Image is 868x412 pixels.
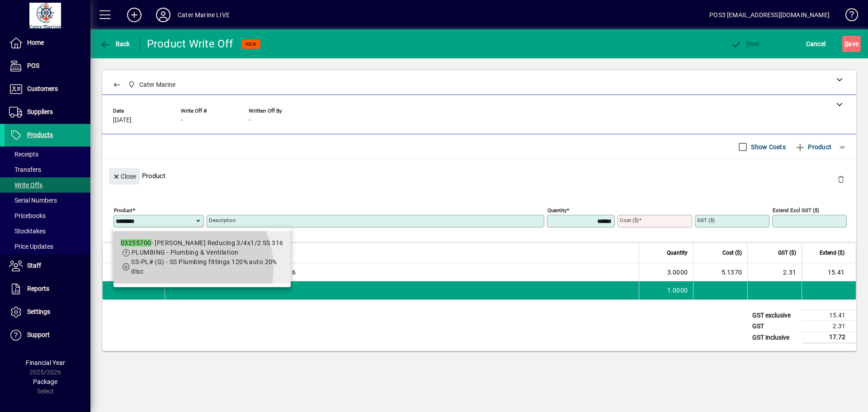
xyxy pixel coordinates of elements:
[121,238,283,248] div: - [PERSON_NAME] Reducing 3/4x1/2 SS 316
[5,278,90,300] a: Reports
[27,285,49,292] span: Reports
[693,263,747,281] td: 5.1370
[102,159,856,192] div: Product
[697,217,715,223] mat-label: GST ($)
[731,40,760,47] span: ost
[820,248,844,258] span: Extend ($)
[132,249,238,256] span: PLUMBING - Plumbing & Ventilation
[26,359,65,366] span: Financial Year
[844,40,848,47] span: S
[5,193,90,208] a: Serial Numbers
[178,8,230,22] div: Cater Marine LIVE
[100,40,130,47] span: Back
[748,310,802,321] td: GST exclusive
[844,37,859,51] span: ave
[165,263,639,281] td: [PERSON_NAME] Reducing 1/2x3/8 SS 316
[802,321,856,332] td: 2.31
[121,239,151,246] em: 03255700
[5,101,90,123] a: Suppliers
[109,168,140,185] button: Close
[5,223,90,239] a: Stocktakes
[27,308,50,315] span: Settings
[5,78,90,100] a: Customers
[5,255,90,277] a: Staff
[245,41,257,47] span: NEW
[5,177,90,193] a: Write Offs
[27,331,50,338] span: Support
[748,321,802,332] td: GST
[90,36,140,52] app-page-header-button: Back
[9,151,38,158] span: Receipts
[773,207,819,213] mat-label: Extend excl GST ($)
[27,108,53,115] span: Suppliers
[9,227,46,235] span: Stocktakes
[113,231,291,284] mat-option: 03255700 - SS Bush Reducing 3/4x1/2 SS 316
[5,208,90,223] a: Pricebooks
[5,239,90,254] a: Price Updates
[830,168,852,190] button: Delete
[639,263,693,281] td: 3.0000
[639,281,693,299] td: 1.0000
[9,243,53,250] span: Price Updates
[27,262,41,269] span: Staff
[27,131,53,138] span: Products
[620,217,639,223] mat-label: Cost ($)
[209,217,236,223] mat-label: Description
[27,39,44,46] span: Home
[9,181,42,189] span: Write Offs
[9,166,41,173] span: Transfers
[5,301,90,323] a: Settings
[746,40,750,47] span: P
[107,172,142,180] app-page-header-button: Close
[667,248,688,258] span: Quantity
[9,212,46,219] span: Pricebooks
[5,32,90,54] a: Home
[113,117,132,124] span: [DATE]
[147,37,233,51] div: Product Write Off
[5,162,90,177] a: Transfers
[830,175,852,183] app-page-header-button: Delete
[839,2,857,31] a: Knowledge Base
[842,36,861,52] button: Save
[113,169,136,184] span: Close
[5,147,90,162] a: Receipts
[802,310,856,321] td: 15.41
[802,263,856,281] td: 15.41
[131,258,277,275] span: SS-PL# (G) - SS Plumbing fittings 120% auto 20% disc
[5,55,90,77] a: POS
[806,37,826,51] span: Cancel
[778,248,796,258] span: GST ($)
[802,332,856,343] td: 17.72
[27,85,58,92] span: Customers
[748,332,802,343] td: GST inclusive
[547,207,566,213] mat-label: Quantity
[5,324,90,346] a: Support
[181,117,183,124] span: -
[27,62,39,69] span: POS
[722,248,742,258] span: Cost ($)
[114,207,132,213] mat-label: Product
[33,378,57,385] span: Package
[9,197,57,204] span: Serial Numbers
[149,7,178,23] button: Profile
[804,36,828,52] button: Cancel
[749,142,786,152] label: Show Costs
[98,36,132,52] button: Back
[249,117,250,124] span: -
[728,36,762,52] button: Post
[709,8,830,22] div: POS3 [EMAIL_ADDRESS][DOMAIN_NAME]
[747,263,802,281] td: 2.31
[120,7,149,23] button: Add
